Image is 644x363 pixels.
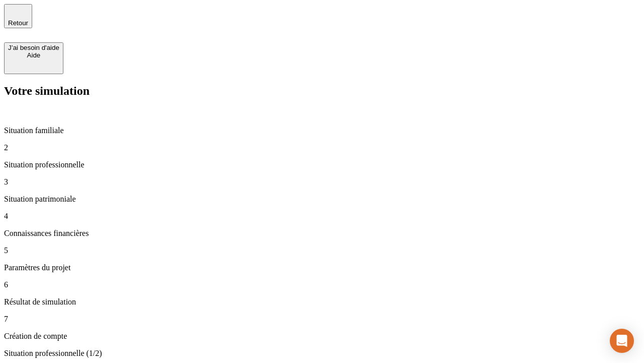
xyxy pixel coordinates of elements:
p: Situation professionnelle [4,160,640,169]
button: Retour [4,4,32,28]
p: Situation familiale [4,126,640,135]
p: 6 [4,280,640,289]
div: J’ai besoin d'aide [8,44,59,51]
p: 2 [4,143,640,152]
button: J’ai besoin d'aideAide [4,42,63,74]
p: Situation patrimoniale [4,195,640,204]
span: Retour [8,19,28,27]
p: Paramètres du projet [4,263,640,272]
p: Connaissances financières [4,229,640,238]
p: 3 [4,177,640,187]
div: Aide [8,51,59,59]
div: Open Intercom Messenger [610,329,634,353]
p: 7 [4,315,640,324]
p: Création de compte [4,332,640,341]
h2: Votre simulation [4,84,640,98]
p: Résultat de simulation [4,297,640,307]
p: 4 [4,212,640,221]
p: 5 [4,246,640,255]
p: Situation professionnelle (1/2) [4,349,640,358]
